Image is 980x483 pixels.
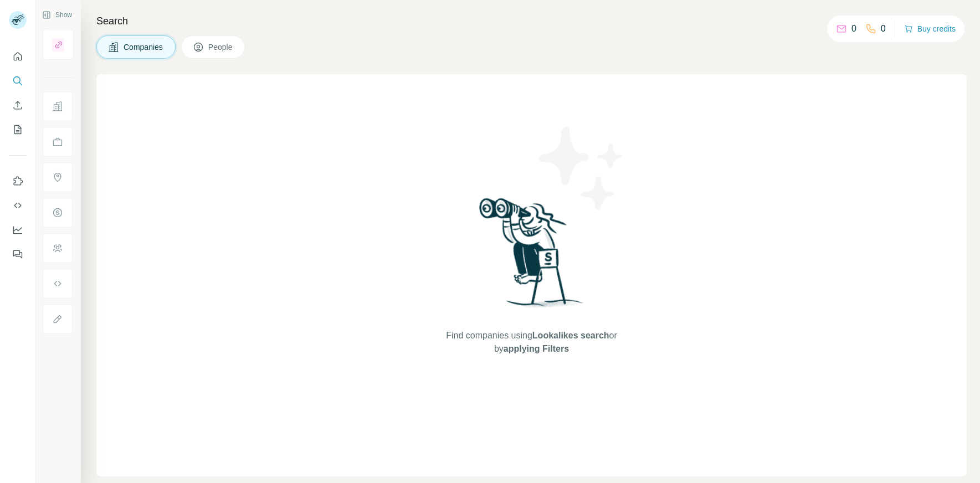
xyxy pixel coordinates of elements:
button: Buy credits [904,21,956,37]
button: My lists [9,120,27,140]
span: People [208,42,234,53]
img: Surfe Illustration - Woman searching with binoculars [474,195,589,318]
button: Quick start [9,47,27,66]
button: Show [34,7,80,23]
p: 0 [881,22,886,35]
button: Enrich CSV [9,95,27,115]
h4: Search [96,13,967,29]
button: Feedback [9,244,27,264]
p: 0 [851,22,856,35]
img: Surfe Illustration - Stars [532,119,632,218]
button: Use Surfe API [9,196,27,215]
button: Dashboard [9,220,27,240]
button: Search [9,71,27,91]
span: Lookalikes search [532,331,609,340]
span: Companies [124,42,164,53]
span: Find companies using or by [443,329,620,356]
button: Use Surfe on LinkedIn [9,171,27,191]
span: applying Filters [504,344,569,353]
